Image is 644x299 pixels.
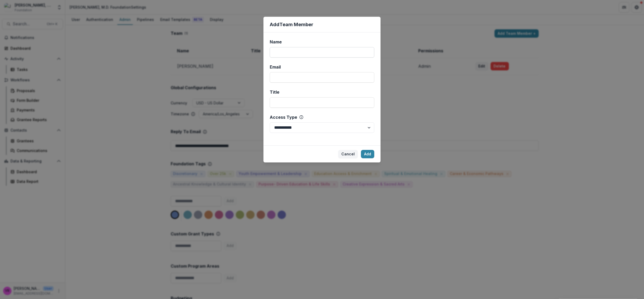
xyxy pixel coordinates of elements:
[270,64,281,70] span: Email
[270,89,279,95] span: Title
[270,114,297,120] span: Access Type
[361,150,374,158] button: Add
[270,39,282,45] span: Name
[263,17,381,32] header: Add Team Member
[338,150,358,158] button: Cancel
